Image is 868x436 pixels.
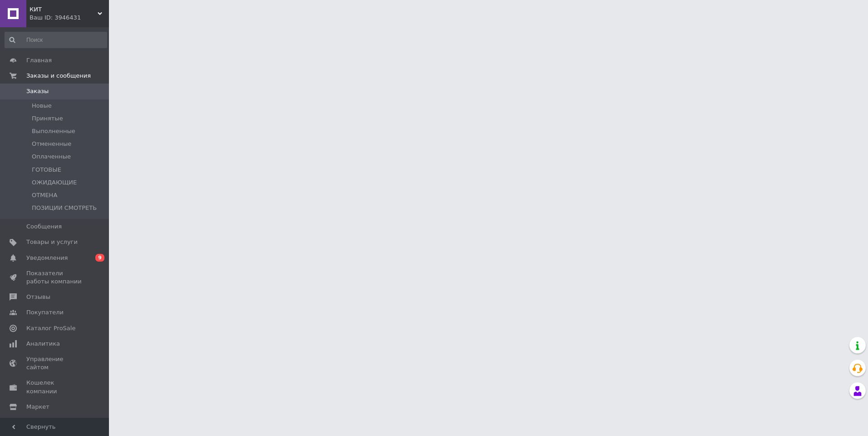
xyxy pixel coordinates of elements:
span: Аналитика [26,340,60,348]
span: Управление сайтом [26,355,84,372]
span: Отзывы [26,293,50,301]
span: Показатели работы компании [26,269,84,286]
span: Принятые [32,114,63,123]
span: 9 [95,254,104,262]
span: Заказы и сообщения [26,72,91,80]
span: ОЖИДАЮЩИЕ [32,178,77,187]
span: Маркет [26,403,49,411]
span: ГОТОВЫЕ [32,166,61,174]
span: ПОЗИЦИИ СМОТРЕТЬ [32,204,97,212]
span: Главная [26,56,52,64]
span: Выполненные [32,127,75,135]
span: КИТ [30,5,98,14]
span: Оплаченные [32,153,71,161]
div: Ваш ID: 3946431 [30,14,109,22]
span: Покупатели [26,308,64,317]
span: Кошелек компании [26,379,84,395]
span: Сообщения [26,223,62,231]
span: Каталог ProSale [26,324,75,332]
span: Новые [32,102,52,110]
input: Поиск [5,32,107,48]
span: Заказы [26,87,49,95]
span: Отмененные [32,140,71,148]
span: Уведомления [26,254,68,262]
span: ОТМЕНА [32,191,57,199]
span: Товары и услуги [26,238,78,246]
